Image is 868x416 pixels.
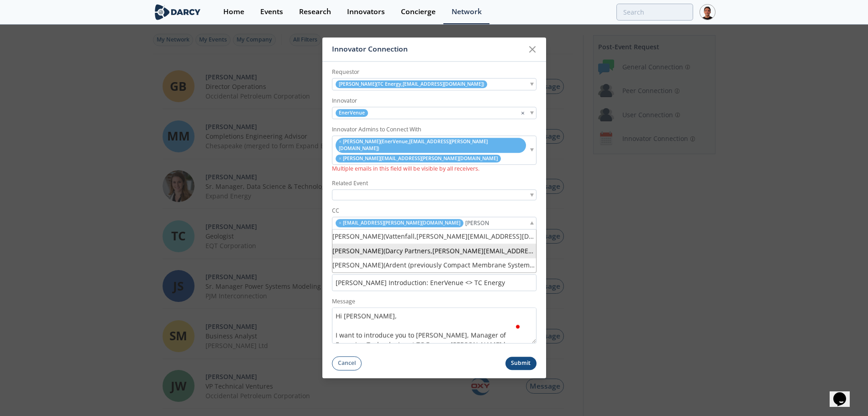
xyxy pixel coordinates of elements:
div: Research [299,8,331,16]
label: Requestor [332,68,537,76]
span: yun_bai@tcenergy.com [339,81,484,88]
img: Profile [700,4,715,20]
li: [PERSON_NAME][EMAIL_ADDRESS][PERSON_NAME][DOMAIN_NAME] [336,155,501,162]
li: [EMAIL_ADDRESS][PERSON_NAME][DOMAIN_NAME] [336,219,463,227]
span: remove element [339,155,342,161]
span: lennart.gardman@vattenfall.com [332,232,576,240]
label: Innovator Admins to Connect With [332,125,537,134]
span: matt.marx@enervenue.com [339,138,488,151]
span: lennart@darcypartners.com [332,246,592,255]
img: logo-wide.svg [153,4,203,20]
input: Advanced Search [616,4,693,21]
iframe: chat widget [830,380,859,407]
div: Home [223,8,244,16]
span: EnerVenue [336,109,368,117]
label: Innovator [332,97,537,105]
div: Concierge [401,8,436,16]
div: Network [452,8,482,16]
span: ljoos@ardenttechnologies.com [332,260,645,269]
div: remove element [EMAIL_ADDRESS][PERSON_NAME][DOMAIN_NAME] [332,217,537,229]
label: CC [332,207,537,215]
p: Multiple emails in this field will be visible by all receivers. [332,165,537,173]
div: remove element [PERSON_NAME](EnerVenue,[EMAIL_ADDRESS][PERSON_NAME][DOMAIN_NAME]) remove element ... [332,135,537,165]
span: × [521,108,525,118]
label: Message [332,297,537,306]
span: remove element [339,138,342,145]
div: Events [260,8,283,16]
button: Submit [505,357,537,370]
span: remove element [339,220,342,226]
textarea: To enrich screen reader interactions, please activate Accessibility in Grammarly extension settings [332,307,537,343]
div: EnerVenue × [332,107,537,119]
button: Cancel [332,356,362,370]
div: Innovator Connection [332,41,524,58]
div: Innovators [347,8,385,16]
div: [PERSON_NAME](TC Energy,[EMAIL_ADDRESS][DOMAIN_NAME]) [332,78,537,90]
label: Related Event [332,179,537,187]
